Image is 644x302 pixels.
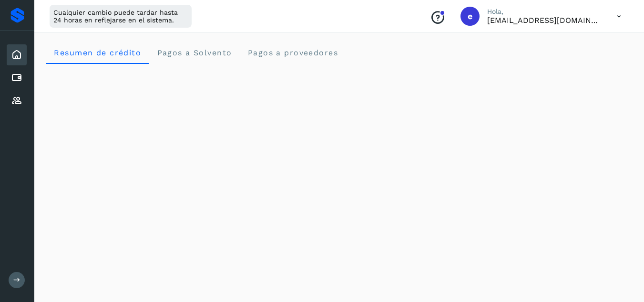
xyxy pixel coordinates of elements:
[487,8,602,16] p: Hola,
[7,90,27,111] div: Proveedores
[156,48,232,57] span: Pagos a Solvento
[247,48,338,57] span: Pagos a proveedores
[50,5,192,28] div: Cualquier cambio puede tardar hasta 24 horas en reflejarse en el sistema.
[53,48,141,57] span: Resumen de crédito
[487,16,602,25] p: eestrada@grupo-gmx.com
[7,44,27,65] div: Inicio
[7,67,27,88] div: Cuentas por pagar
